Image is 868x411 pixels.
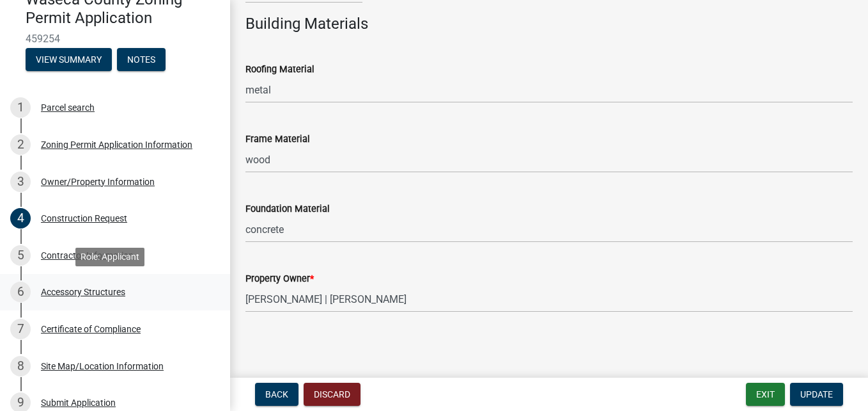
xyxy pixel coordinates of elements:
[800,389,833,399] span: Update
[75,248,144,266] div: Role: Applicant
[41,362,164,371] div: Site Map/Location Information
[26,33,205,45] span: 459254
[265,389,288,399] span: Back
[41,140,192,149] div: Zoning Permit Application Information
[10,208,31,229] div: 4
[10,172,31,192] div: 3
[117,48,166,71] button: Notes
[10,134,31,155] div: 2
[245,65,314,74] label: Roofing Material
[245,135,310,144] label: Frame Material
[117,55,166,65] wm-modal-confirm: Notes
[41,103,95,112] div: Parcel search
[10,245,31,266] div: 5
[746,383,785,406] button: Exit
[255,383,298,406] button: Back
[245,275,314,284] label: Property Owner
[41,251,134,260] div: Contractor Information
[41,177,155,186] div: Owner/Property Information
[41,214,127,223] div: Construction Request
[26,48,112,71] button: View Summary
[41,398,116,407] div: Submit Application
[26,55,112,65] wm-modal-confirm: Summary
[304,383,360,406] button: Discard
[10,319,31,339] div: 7
[10,282,31,302] div: 6
[10,356,31,376] div: 8
[245,15,853,33] h4: Building Materials
[10,97,31,118] div: 1
[790,383,843,406] button: Update
[245,205,330,214] label: Foundation Material
[41,325,141,334] div: Certificate of Compliance
[41,287,125,296] div: Accessory Structures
